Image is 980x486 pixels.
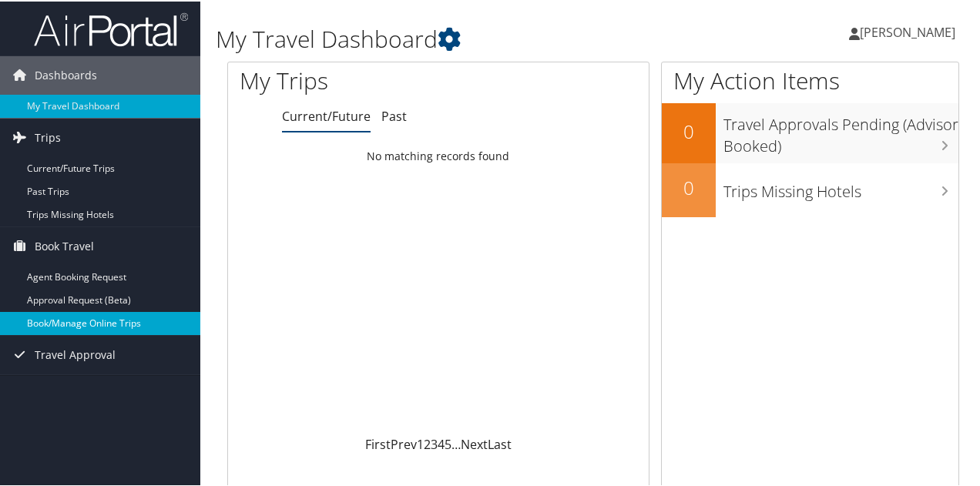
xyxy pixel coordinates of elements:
[424,434,431,451] a: 2
[381,106,407,123] a: Past
[662,63,958,96] h1: My Action Items
[282,106,371,123] a: Current/Future
[860,22,955,39] span: [PERSON_NAME]
[240,63,461,96] h1: My Trips
[35,55,97,93] span: Dashboards
[34,10,188,46] img: airportal-logo.png
[228,141,649,169] td: No matching records found
[723,172,958,201] h3: Trips Missing Hotels
[662,173,716,199] h2: 0
[461,434,488,451] a: Next
[849,8,971,54] a: [PERSON_NAME]
[445,434,451,451] a: 5
[35,334,116,373] span: Travel Approval
[662,117,716,143] h2: 0
[391,434,417,451] a: Prev
[216,22,719,54] h1: My Travel Dashboard
[35,226,94,264] span: Book Travel
[488,434,512,451] a: Last
[438,434,445,451] a: 4
[365,434,391,451] a: First
[417,434,424,451] a: 1
[451,434,461,451] span: …
[662,102,958,161] a: 0Travel Approvals Pending (Advisor Booked)
[723,105,958,156] h3: Travel Approvals Pending (Advisor Booked)
[35,117,61,156] span: Trips
[662,162,958,216] a: 0Trips Missing Hotels
[431,434,438,451] a: 3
